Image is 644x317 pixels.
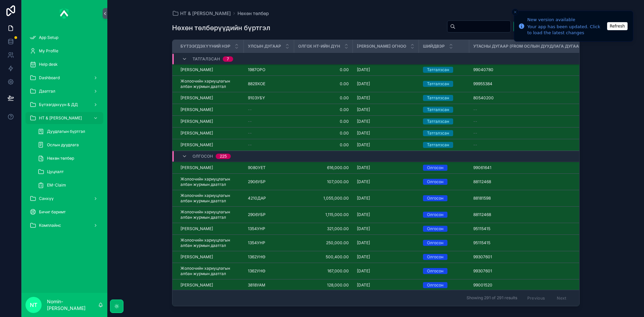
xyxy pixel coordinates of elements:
[473,165,592,170] a: 99061641
[357,212,415,217] a: [DATE]
[298,226,349,231] a: 321,000.00
[473,119,477,124] span: --
[357,142,370,148] span: [DATE]
[357,240,370,246] span: [DATE]
[248,282,290,288] a: 3818УАМ
[39,62,58,67] span: Help desk
[357,282,415,288] a: [DATE]
[180,130,213,136] span: [PERSON_NAME]
[34,166,103,178] a: Цуцлалт
[180,67,213,72] span: [PERSON_NAME]
[180,78,240,89] span: Жолоочийн хариуцлагын албан журмын даатгал
[39,89,55,94] span: Даатгал
[180,119,213,124] span: [PERSON_NAME]
[60,8,69,19] img: App logo
[423,67,465,73] a: Татгалзсан
[248,196,290,201] a: 4210ДАР
[180,165,240,170] a: [PERSON_NAME]
[298,130,349,136] a: 0.00
[248,165,290,170] a: 9080УЕТ
[248,254,265,260] span: 1362УНӨ
[298,212,349,217] a: 1,115,000.00
[248,240,265,246] span: 1354УНР
[527,16,605,23] div: New version available
[467,296,517,301] span: Showing 291 of 291 results
[473,226,490,231] span: 95115415
[25,219,103,231] a: Комплайнс
[473,44,583,49] span: Утасны дугаар (from Ослын дуудлага дугаар)
[248,44,281,49] span: Улсын дугаар
[298,240,349,246] span: 250,000.00
[423,81,465,87] a: Татгалзсан
[248,212,266,217] span: 2906УБР
[473,268,492,274] span: 99307601
[25,32,103,44] a: App Setup
[298,165,349,170] a: 616,000.00
[427,95,449,101] div: Татгалзсан
[180,266,240,276] span: Жолоочийн хариуцлагын албан журмын даатгал
[298,81,349,87] a: 0.00
[357,95,415,101] a: [DATE]
[39,209,66,215] span: Бичиг баримт
[298,142,349,148] a: 0.00
[357,119,415,124] a: [DATE]
[357,67,370,72] span: [DATE]
[248,142,290,148] a: --
[427,130,449,136] div: Татгалзсан
[39,115,82,121] span: НТ & [PERSON_NAME]
[227,56,229,62] div: 7
[180,226,213,231] span: [PERSON_NAME]
[423,95,465,101] a: Татгалзсан
[427,226,443,232] div: Олгосон
[357,212,370,217] span: [DATE]
[473,67,592,72] a: 99040780
[180,282,240,288] a: [PERSON_NAME]
[423,44,445,49] span: Шийдвэр
[473,81,492,87] span: 99955384
[47,129,85,134] span: Дуудлагын бүртгэл
[427,240,443,246] div: Олгосон
[427,212,443,218] div: Олгосон
[193,154,213,159] span: Олгосон
[298,107,349,112] span: 0.00
[357,130,415,136] a: [DATE]
[248,165,266,170] span: 9080УЕТ
[193,56,220,62] span: Татгалзсан
[248,282,265,288] span: 3818УАМ
[298,67,349,72] span: 0.00
[47,156,74,161] span: Нөхөн төлбөр
[180,142,213,148] span: [PERSON_NAME]
[298,119,349,124] span: 0.00
[473,226,592,231] a: 95115415
[514,20,580,33] a: Нөхөн төлбөр нэмэх
[357,226,370,231] span: [DATE]
[298,196,349,201] a: 1,055,000.00
[180,209,240,220] a: Жолоочийн хариуцлагын албан журмын даатгал
[25,99,103,111] a: Бүтээгдэхүүн & ДД
[357,179,415,184] a: [DATE]
[180,254,213,260] span: [PERSON_NAME]
[248,226,265,231] span: 1354УНР
[473,282,592,288] a: 99001520
[298,268,349,274] a: 167,000.00
[47,182,66,188] span: EM-Claim
[357,107,415,112] a: [DATE]
[473,268,592,274] a: 99307601
[357,107,370,112] span: [DATE]
[423,240,465,246] a: Олгосон
[298,179,349,184] span: 107,000.00
[427,282,443,288] div: Олгосон
[180,226,240,231] a: [PERSON_NAME]
[427,268,443,274] div: Олгосон
[473,254,492,260] span: 99307601
[473,165,491,170] span: 99061641
[357,268,415,274] a: [DATE]
[357,254,415,260] a: [DATE]
[473,130,477,136] span: --
[180,107,240,112] a: [PERSON_NAME]
[39,102,78,107] span: Бүтээгдэхүүн & ДД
